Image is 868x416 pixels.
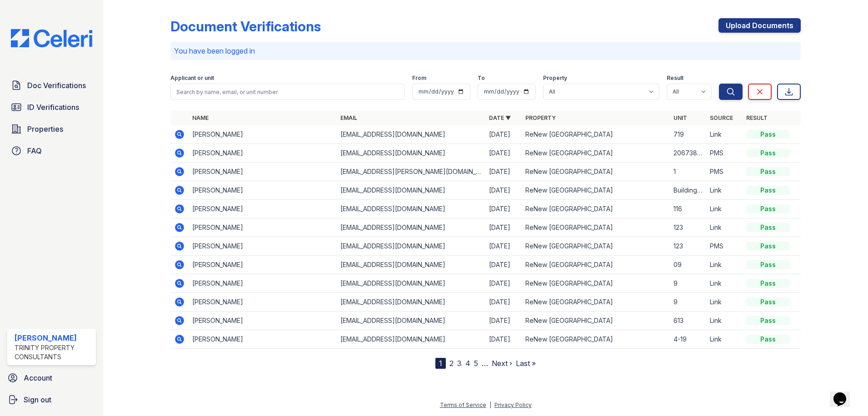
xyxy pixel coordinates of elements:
[435,358,446,369] div: 1
[746,204,790,213] div: Pass
[170,74,214,82] label: Applicant or unit
[522,312,670,330] td: ReNew [GEOGRAPHIC_DATA]
[440,401,486,408] a: Terms of Service
[706,293,743,312] td: Link
[710,114,733,121] a: Source
[337,274,485,293] td: [EMAIL_ADDRESS][DOMAIN_NAME]
[192,114,209,121] a: Name
[7,76,96,94] a: Doc Verifications
[485,293,522,312] td: [DATE]
[706,181,743,200] td: Link
[449,359,454,368] a: 2
[718,18,801,33] a: Upload Documents
[457,359,462,368] a: 3
[189,274,337,293] td: [PERSON_NAME]
[670,163,706,181] td: 1
[670,330,706,349] td: 4-19
[746,223,790,232] div: Pass
[7,120,96,138] a: Properties
[746,316,790,325] div: Pass
[189,200,337,218] td: [PERSON_NAME]
[673,114,687,121] a: Unit
[24,394,51,405] span: Sign out
[670,312,706,330] td: 613
[494,401,532,408] a: Privacy Policy
[4,369,100,387] a: Account
[474,359,478,368] a: 5
[4,29,100,47] img: CE_Logo_Blue-a8612792a0a2168367f1c8372b55b34899dd931a85d93a1a3d3e32e68fde9ad4.png
[706,200,743,218] td: Link
[706,274,743,293] td: Link
[670,256,706,274] td: 09
[337,256,485,274] td: [EMAIL_ADDRESS][DOMAIN_NAME]
[489,114,511,121] a: Date ▼
[746,279,790,288] div: Pass
[522,274,670,293] td: ReNew [GEOGRAPHIC_DATA]
[337,218,485,237] td: [EMAIL_ADDRESS][DOMAIN_NAME]
[189,125,337,144] td: [PERSON_NAME]
[706,218,743,237] td: Link
[15,332,92,343] div: [PERSON_NAME]
[337,125,485,144] td: [EMAIL_ADDRESS][DOMAIN_NAME]
[170,18,321,35] div: Document Verifications
[485,237,522,256] td: [DATE]
[485,200,522,218] td: [DATE]
[746,167,790,176] div: Pass
[189,163,337,181] td: [PERSON_NAME]
[485,125,522,144] td: [DATE]
[746,242,790,251] div: Pass
[489,401,491,408] div: |
[189,237,337,256] td: [PERSON_NAME]
[706,125,743,144] td: Link
[746,186,790,195] div: Pass
[670,181,706,200] td: Building 1 Unit 30
[670,125,706,144] td: 719
[27,124,63,134] span: Properties
[189,293,337,312] td: [PERSON_NAME]
[189,256,337,274] td: [PERSON_NAME]
[337,312,485,330] td: [EMAIL_ADDRESS][DOMAIN_NAME]
[667,74,683,82] label: Result
[522,163,670,181] td: ReNew [GEOGRAPHIC_DATA]
[670,218,706,237] td: 123
[706,256,743,274] td: Link
[478,74,485,82] label: To
[706,144,743,163] td: PMS
[670,293,706,312] td: 9
[485,312,522,330] td: [DATE]
[485,181,522,200] td: [DATE]
[706,312,743,330] td: Link
[7,98,96,116] a: ID Verifications
[340,114,357,121] a: Email
[4,391,100,409] a: Sign out
[485,144,522,163] td: [DATE]
[27,80,86,91] span: Doc Verifications
[15,343,92,362] div: Trinity Property Consultants
[189,218,337,237] td: [PERSON_NAME]
[337,293,485,312] td: [EMAIL_ADDRESS][DOMAIN_NAME]
[543,74,567,82] label: Property
[492,359,512,368] a: Next ›
[485,218,522,237] td: [DATE]
[522,200,670,218] td: ReNew [GEOGRAPHIC_DATA]
[706,237,743,256] td: PMS
[670,144,706,163] td: 20673818
[337,181,485,200] td: [EMAIL_ADDRESS][DOMAIN_NAME]
[522,218,670,237] td: ReNew [GEOGRAPHIC_DATA]
[670,237,706,256] td: 123
[189,312,337,330] td: [PERSON_NAME]
[746,114,768,121] a: Result
[830,380,859,407] iframe: chat widget
[522,144,670,163] td: ReNew [GEOGRAPHIC_DATA]
[412,74,426,82] label: From
[746,130,790,139] div: Pass
[522,293,670,312] td: ReNew [GEOGRAPHIC_DATA]
[7,142,96,160] a: FAQ
[706,163,743,181] td: PMS
[337,237,485,256] td: [EMAIL_ADDRESS][DOMAIN_NAME]
[174,45,797,56] p: You have been logged in
[746,149,790,158] div: Pass
[337,330,485,349] td: [EMAIL_ADDRESS][DOMAIN_NAME]
[337,144,485,163] td: [EMAIL_ADDRESS][DOMAIN_NAME]
[189,330,337,349] td: [PERSON_NAME]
